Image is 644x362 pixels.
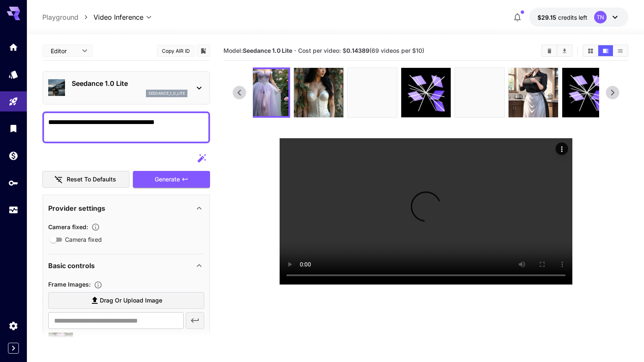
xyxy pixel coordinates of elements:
button: Copy AIR ID [157,45,195,57]
div: Models [8,69,18,80]
span: Cost per video: $ (69 videos per $10) [298,47,424,54]
button: Show videos in grid view [583,45,598,56]
div: Basic controls [48,256,204,276]
b: Seedance 1.0 Lite [243,47,292,54]
button: Add to library [200,46,207,56]
button: Upload frame images. [91,281,106,289]
button: Show videos in video view [598,45,613,56]
div: Playground [8,96,18,107]
button: Download All [557,45,572,56]
div: API Keys [8,178,18,188]
div: Library [8,123,18,134]
img: 0qAAAABklEQVQDAFuI19l0PpBdAAAAAElFTkSuQmCC [509,68,558,117]
b: 0.14389 [346,47,369,54]
p: seedance_1_0_lite [148,90,185,96]
div: Show videos in grid viewShow videos in video viewShow videos in list view [582,44,628,57]
img: 98CKTMAAAABklEQVQDAGeiCcH3zmS1AAAAAElFTkSuQmCC [348,68,397,117]
button: Expand sidebar [8,343,19,354]
button: Reset to defaults [42,171,130,188]
span: Camera fixed : [48,223,88,230]
span: Drag or upload image [100,295,162,306]
span: Generate [155,174,180,185]
button: $29.1478TN [529,8,628,27]
label: Drag or upload image [48,292,204,309]
button: Show videos in list view [613,45,628,56]
div: $29.1478 [538,13,587,22]
div: Usage [8,205,18,215]
span: Model: [223,47,292,54]
div: Home [8,42,18,52]
img: 98CKTMAAAABklEQVQDAGeiCcH3zmS1AAAAAElFTkSuQmCC [455,68,504,117]
a: Playground [42,12,78,22]
div: Wallet [8,150,18,161]
span: Editor [51,47,77,55]
div: Clear videosDownload All [541,44,573,57]
p: Basic controls [48,261,95,271]
nav: breadcrumb [42,12,93,22]
div: Settings [8,321,18,331]
img: mDUK4AAAAGSURBVAMAntDFsBuYWE4AAAAASUVORK5CYII= [294,68,343,117]
span: Video Inference [93,12,143,22]
div: TN [594,11,607,23]
p: Provider settings [48,203,105,213]
img: pb8wYQAAAAZJREFUAwBwso7lbudCvgAAAABJRU5ErkJggg== [241,69,288,116]
span: $29.15 [538,14,558,21]
div: Provider settings [48,198,204,218]
p: · [294,46,296,56]
span: Camera fixed [65,235,102,244]
button: Generate [133,171,210,188]
span: Frame Images : [48,281,91,288]
div: Actions [556,142,568,155]
button: Clear videos [542,45,557,56]
p: Seedance 1.0 Lite [72,78,187,88]
span: credits left [558,14,587,21]
div: Seedance 1.0 Liteseedance_1_0_lite [48,75,204,101]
